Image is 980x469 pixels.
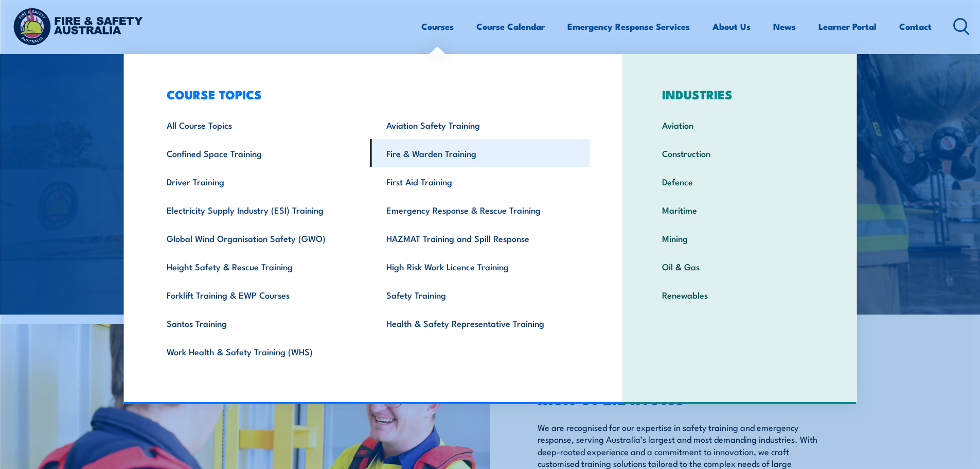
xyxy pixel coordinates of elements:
a: Aviation [646,111,833,139]
a: Driver Training [151,167,370,196]
a: About Us [712,13,751,40]
a: First Aid Training [370,167,590,196]
a: Emergency Response Services [567,13,690,40]
h3: COURSE TOPICS [151,87,590,101]
a: Health & Safety Representative Training [370,309,590,337]
a: Work Health & Safety Training (WHS) [151,337,370,366]
a: Mining [646,224,833,252]
a: All Course Topics [151,111,370,139]
h3: INDUSTRIES [646,87,833,101]
h2: CORPORATE TRAINING AND HIGH-RISK OPERATIONS [538,361,819,405]
a: Electricity Supply Industry (ESI) Training [151,196,370,224]
a: News [773,13,796,40]
a: Confined Space Training [151,139,370,167]
a: Fire & Warden Training [370,139,590,167]
a: Maritime [646,196,833,224]
a: Course Calendar [476,13,545,40]
a: Aviation Safety Training [370,111,590,139]
a: HAZMAT Training and Spill Response [370,224,590,252]
a: Emergency Response & Rescue Training [370,196,590,224]
a: Forklift Training & EWP Courses [151,281,370,309]
a: Safety Training [370,281,590,309]
a: Construction [646,139,833,167]
a: Contact [899,13,932,40]
a: Oil & Gas [646,252,833,281]
a: Courses [421,13,454,40]
a: Defence [646,167,833,196]
a: Global Wind Organisation Safety (GWO) [151,224,370,252]
a: Renewables [646,281,833,309]
a: Santos Training [151,309,370,337]
a: High Risk Work Licence Training [370,252,590,281]
a: Learner Portal [818,13,877,40]
a: Height Safety & Rescue Training [151,252,370,281]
